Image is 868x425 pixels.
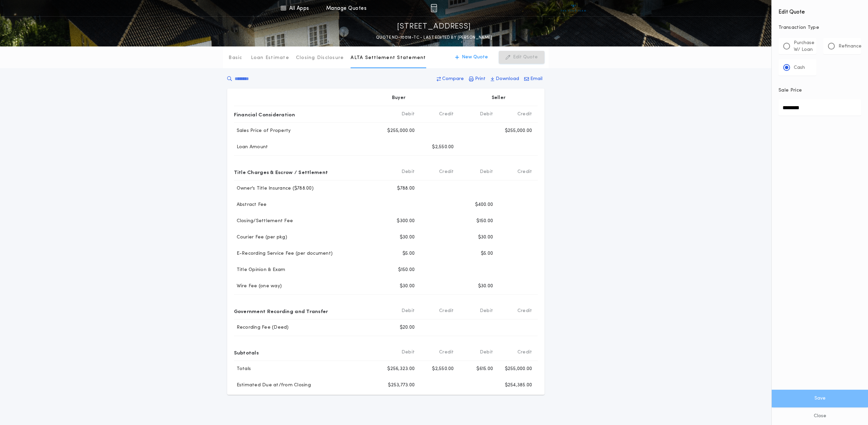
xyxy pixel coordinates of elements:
[478,234,493,241] p: $30.00
[561,5,586,12] img: vs-icon
[480,111,493,118] b: Debit
[234,218,293,225] p: Closing/Settlement Fee
[475,201,493,208] p: $400.00
[778,87,802,94] p: Sale Price
[234,306,328,316] p: Government Recording and Transfer
[431,4,437,12] img: img
[496,76,519,82] p: Download
[505,382,532,389] p: $254,385.00
[401,111,415,118] b: Debit
[296,55,344,61] p: Closing Disclosure
[530,76,542,82] p: Email
[234,234,287,241] p: Courier Fee (per pkg)
[432,366,454,372] p: $2,550.00
[517,308,532,314] b: Credit
[397,218,415,225] p: $300.00
[234,128,291,134] p: Sales Price of Property
[387,128,415,134] p: $255,000.00
[475,76,486,82] p: Print
[400,324,415,331] p: $20.00
[492,95,506,101] p: Seller
[439,349,454,356] b: Credit
[481,250,493,257] p: $5.00
[392,95,406,101] p: Buyer
[517,169,532,175] b: Credit
[505,366,532,372] p: $255,000.00
[400,283,415,290] p: $30.00
[513,54,538,61] p: Edit Quote
[480,169,493,175] b: Debit
[478,283,493,290] p: $30.00
[778,4,861,16] h4: Edit Quote
[234,324,289,331] p: Recording Fee (Deed)
[432,144,454,151] p: $2,550.00
[401,349,415,356] b: Debit
[476,218,493,225] p: $150.00
[517,349,532,356] b: Credit
[401,308,415,314] b: Debit
[376,34,492,41] p: QUOTE ND-10018-TC - LAST EDITED BY [PERSON_NAME]
[794,64,805,71] p: Cash
[467,73,488,85] button: Print
[778,24,861,31] p: Transaction Type
[388,382,415,389] p: $253,773.00
[387,366,415,372] p: $256,323.00
[234,109,295,120] p: Financial Consideration
[499,51,545,64] button: Edit Quote
[398,267,415,273] p: $150.00
[234,144,268,151] p: Loan Amount
[234,167,328,177] p: Title Charges & Escrow / Settlement
[401,169,415,175] b: Debit
[439,169,454,175] b: Credit
[397,21,471,32] p: [STREET_ADDRESS]
[234,382,311,389] p: Estimated Due at/from Closing
[400,234,415,241] p: $30.00
[439,111,454,118] b: Credit
[402,250,415,257] p: $5.00
[489,73,521,85] button: Download
[351,55,426,61] p: ALTA Settlement Statement
[234,347,259,358] p: Subtotals
[476,366,493,372] p: $615.00
[839,43,862,50] p: Refinance
[462,54,488,61] p: New Quote
[435,73,466,85] button: Compare
[505,128,532,134] p: $255,000.00
[772,390,868,407] button: Save
[397,185,415,192] p: $788.00
[234,283,282,290] p: Wire Fee (one way)
[439,308,454,314] b: Credit
[234,267,285,273] p: Title Opinion & Exam
[229,55,242,61] p: Basic
[517,111,532,118] b: Credit
[480,308,493,314] b: Debit
[778,99,861,116] input: Sale Price
[234,201,267,208] p: Abstract Fee
[234,185,314,192] p: Owner's Title Insurance ($788.00)
[234,250,333,257] p: E-Recording Service Fee (per document)
[442,76,464,82] p: Compare
[772,407,868,425] button: Close
[480,349,493,356] b: Debit
[522,73,545,85] button: Email
[234,366,251,372] p: Totals
[448,51,495,64] button: New Quote
[794,40,814,53] p: Purchase W/ Loan
[251,55,289,61] p: Loan Estimate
